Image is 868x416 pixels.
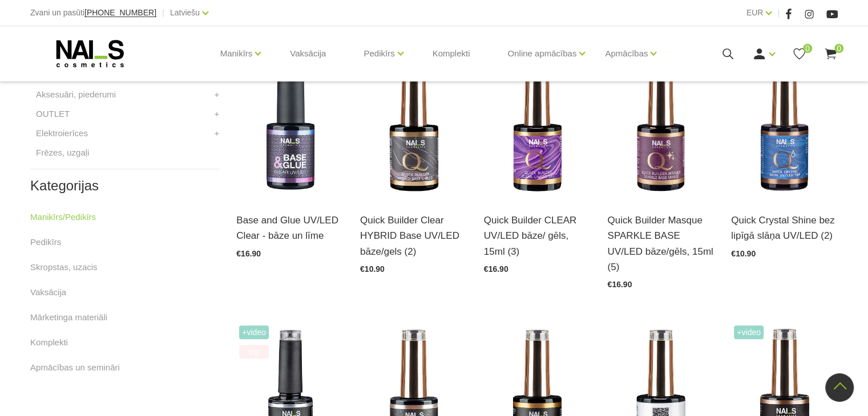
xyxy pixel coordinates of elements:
[360,264,385,274] span: €10.90
[36,107,70,121] a: OUTLET
[364,31,394,76] a: Pedikīrs
[170,6,200,19] a: Latviešu
[215,107,220,121] a: +
[30,286,66,299] a: Vaksācija
[731,249,756,258] span: €10.90
[236,249,261,258] span: €16.90
[607,52,714,198] img: Maskējoša, viegli mirdzoša bāze/gels. Unikāls produkts ar daudz izmantošanas iespējām: •Bāze gell...
[162,6,164,20] span: |
[236,213,343,243] a: Base and Glue UV/LED Clear - bāze un līme
[803,44,812,53] span: 0
[30,6,156,20] div: Zvani un pasūti
[605,31,648,76] a: Apmācības
[484,213,591,259] a: Quick Builder CLEAR UV/LED bāze/ gēls, 15ml (3)
[36,88,116,101] a: Aksesuāri, piederumi
[36,127,88,140] a: Elektroierīces
[281,26,335,81] a: Vaksācija
[507,31,576,76] a: Online apmācības
[360,52,467,198] img: Klientu iemīļotajai Rubber bāzei esam mainījuši nosaukumu uz Quick Builder Clear HYBRID Base UV/L...
[239,325,269,339] span: +Video
[731,213,838,243] a: Quick Crystal Shine bez lipīgā slāņa UV/LED (2)
[484,52,591,198] img: Quick Builder Clear – caurspīdīga bāze/gēls. Šī bāze/gēls ir unikāls produkts ar daudz izmantošan...
[84,9,156,17] a: [PHONE_NUMBER]
[215,88,220,101] a: +
[30,311,107,324] a: Mārketinga materiāli
[30,235,61,249] a: Pedikīrs
[607,213,714,275] a: Quick Builder Masque SPARKLE BASE UV/LED bāze/gēls, 15ml (5)
[746,6,764,19] a: EUR
[607,280,632,289] span: €16.90
[30,210,96,224] a: Manikīrs/Pedikīrs
[239,345,269,358] span: top
[30,336,68,349] a: Komplekti
[30,361,120,374] a: Apmācības un semināri
[84,8,156,17] span: [PHONE_NUMBER]
[777,6,780,20] span: |
[30,260,98,274] a: Skropstas, uzacis
[484,264,508,274] span: €16.90
[734,325,764,339] span: +Video
[731,52,838,198] img: Virsējais pārklājums bez lipīgā slāņa un UV zilā pārklājuma. Nodrošina izcilu spīdumu manikīram l...
[36,146,89,160] a: Frēzes, uzgaļi
[834,44,843,53] span: 0
[792,47,806,61] a: 0
[423,26,479,81] a: Komplekti
[823,47,838,61] a: 0
[30,178,219,193] h2: Kategorijas
[220,31,253,76] a: Manikīrs
[215,127,220,140] a: +
[360,213,467,259] a: Quick Builder Clear HYBRID Base UV/LED bāze/gels (2)
[236,52,343,198] img: Līme tipšiem un bāze naga pārklājumam – 2in1. Inovatīvs produkts! Izmantojams kā līme tipšu pielī...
